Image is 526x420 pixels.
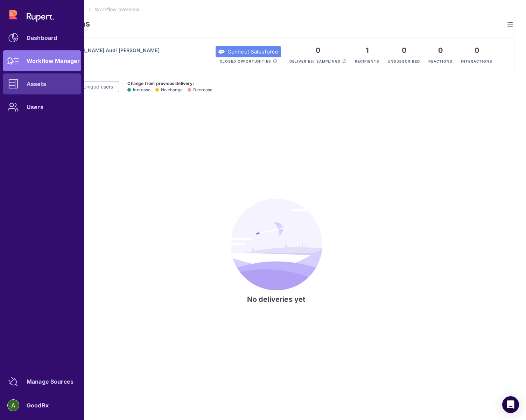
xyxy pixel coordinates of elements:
[289,46,346,55] p: 0
[127,81,212,86] h5: Change from previous delivery:
[47,47,160,54] p: Owner:
[3,73,81,94] a: Assets
[289,59,341,63] span: Deliveries/ samplings
[95,6,139,12] span: Workflow overview
[27,403,49,407] div: GoodRx
[461,46,492,55] p: 0
[3,27,81,48] a: Dashboard
[27,379,73,384] div: Manage Sources
[3,371,81,392] a: Manage Sources
[220,59,271,63] span: Closed Opportunities
[388,55,420,64] p: Unsubscribed
[247,295,305,304] h3: No deliveries yet
[27,82,46,86] div: Assets
[83,83,113,90] span: Unique users
[8,400,19,411] img: account-photo
[127,87,150,92] span: Increase
[27,36,57,40] div: Dashboard
[355,46,379,55] p: 1
[461,55,492,64] p: Interactions
[27,105,43,109] div: Users
[3,97,81,118] a: Users
[388,46,420,55] p: 0
[155,87,183,92] span: No change
[428,46,453,55] p: 0
[227,48,279,55] span: Connect Salesforce
[355,55,379,64] p: Recipients
[47,56,160,63] p: Created:
[428,55,453,64] p: Reactions
[188,87,213,92] span: Decrease
[502,396,519,413] div: Open Intercom Messenger
[63,47,160,53] span: [PERSON_NAME] Audi [PERSON_NAME]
